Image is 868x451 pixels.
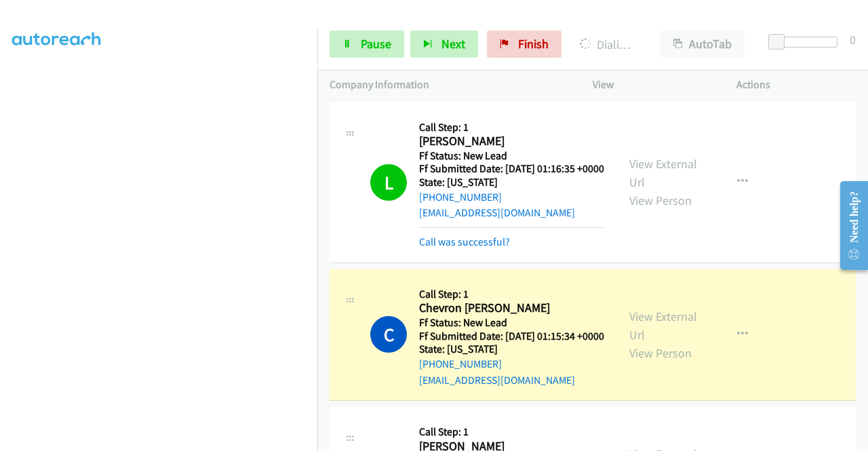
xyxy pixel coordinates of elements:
h5: Ff Status: New Lead [419,149,604,163]
iframe: Resource Center [829,172,868,279]
p: Company Information [330,77,568,93]
div: Delay between calls (in seconds) [775,37,837,47]
h2: [PERSON_NAME] [419,134,600,149]
a: [EMAIL_ADDRESS][DOMAIN_NAME] [419,206,575,219]
p: Dialing Chevron [PERSON_NAME] [580,35,636,54]
h2: Chevron [PERSON_NAME] [419,300,600,316]
a: View Person [629,193,692,208]
p: Actions [736,77,856,93]
h5: Call Step: 1 [419,288,604,301]
h1: C [370,316,407,353]
a: Pause [330,31,404,58]
div: 0 [850,31,856,49]
a: [PHONE_NUMBER] [419,357,502,370]
button: Next [410,31,478,58]
a: [EMAIL_ADDRESS][DOMAIN_NAME] [419,374,575,387]
h5: State: [US_STATE] [419,176,604,189]
h5: Ff Submitted Date: [DATE] 01:16:35 +0000 [419,162,604,176]
button: AutoTab [660,31,745,58]
span: Pause [361,36,391,52]
a: Finish [487,31,561,58]
a: Call was successful? [419,235,510,248]
h5: Ff Status: New Lead [419,316,604,330]
h5: Ff Submitted Date: [DATE] 01:15:34 +0000 [419,330,604,343]
p: View [593,77,712,93]
h5: Call Step: 1 [419,425,604,439]
h5: Call Step: 1 [419,121,604,134]
a: View Person [629,345,692,361]
h5: State: [US_STATE] [419,342,604,356]
span: Next [441,36,465,52]
a: [PHONE_NUMBER] [419,191,502,203]
a: View External Url [629,156,697,190]
a: View External Url [629,309,697,342]
span: Finish [518,36,549,52]
h1: L [370,164,407,201]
